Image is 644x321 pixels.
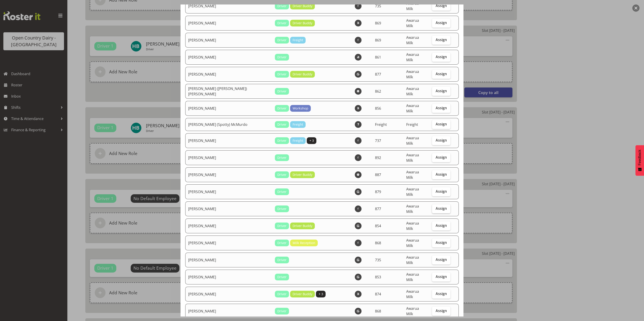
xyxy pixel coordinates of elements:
span: 877 [375,206,381,211]
span: Driver [277,206,287,211]
span: 869 [375,38,381,43]
span: Driver Buddy [293,72,312,77]
span: 853 [375,275,381,280]
span: Awarua Milk [406,238,419,248]
span: 856 [375,106,381,111]
span: Awarua Milk [406,69,419,79]
span: 879 [375,189,381,194]
span: Assign [436,240,447,245]
span: Assign [436,3,447,8]
td: [PERSON_NAME] [185,101,272,116]
span: 737 [375,138,381,143]
td: [PERSON_NAME] ([PERSON_NAME]) [PERSON_NAME] [185,84,272,99]
span: Driver [277,258,287,262]
span: + 3 [309,138,314,143]
span: 892 [375,155,381,160]
span: Driver Buddy [293,172,312,177]
span: 874 [375,292,381,297]
span: Driver [277,21,287,26]
span: 735 [375,4,381,9]
span: Driver [277,223,287,228]
span: Awarua Milk [406,135,419,146]
span: Driver [277,106,287,111]
span: Awarua Milk [406,153,419,163]
td: [PERSON_NAME] [185,16,272,31]
span: Driver [277,155,287,160]
span: Driver [277,89,287,94]
span: Assign [436,106,447,110]
td: [PERSON_NAME] [185,133,272,148]
span: 877 [375,72,381,77]
span: Driver [277,275,287,280]
td: [PERSON_NAME] [185,304,272,319]
span: Awarua Milk [406,18,419,28]
span: Assign [436,189,447,194]
td: [PERSON_NAME] [185,184,272,199]
span: Driver Buddy [293,223,312,228]
span: Assign [436,257,447,262]
span: Feedback [638,150,642,165]
span: Driver [277,72,287,77]
span: Assign [436,274,447,279]
span: Driver [277,138,287,143]
span: Assign [436,223,447,228]
span: Driver [277,122,287,127]
span: 868 [375,240,381,245]
span: 868 [375,309,381,314]
span: Assign [436,20,447,25]
td: [PERSON_NAME] [185,50,272,65]
span: Freight [293,38,303,43]
span: Driver [277,172,287,177]
span: Awarua Milk [406,221,419,231]
span: Driver [277,38,287,43]
span: Freight [375,122,387,127]
span: Awarua Milk [406,187,419,197]
span: Driver [277,292,287,297]
span: 887 [375,172,381,177]
span: Assign [436,89,447,93]
span: + 3 [319,292,323,297]
td: [PERSON_NAME] [185,33,272,48]
td: [PERSON_NAME] [185,167,272,182]
span: Driver [277,189,287,194]
span: Assign [436,172,447,177]
span: Driver [277,55,287,60]
td: [PERSON_NAME] [185,150,272,165]
td: [PERSON_NAME] [185,270,272,284]
span: Awarua Milk [406,306,419,316]
span: 735 [375,258,381,262]
span: Assign [436,155,447,159]
span: Milk Reception [293,240,315,245]
span: Awarua Milk [406,255,419,265]
td: [PERSON_NAME] (Spotty) McMurdo [185,118,272,131]
td: [PERSON_NAME] [185,67,272,82]
span: Driver [277,240,287,245]
span: Freight [406,122,418,127]
span: Freight [293,122,303,127]
span: Awarua Milk [406,204,419,214]
td: [PERSON_NAME] [185,287,272,301]
span: Driver Buddy [293,292,312,297]
span: Awarua Milk [406,289,419,299]
span: Assign [436,206,447,211]
span: Awarua Milk [406,170,419,180]
span: Driver [277,4,287,9]
td: [PERSON_NAME] [185,253,272,267]
span: Assign [436,138,447,142]
span: 854 [375,223,381,228]
td: [PERSON_NAME] [185,218,272,233]
span: Assign [436,308,447,313]
span: Awarua Milk [406,52,419,62]
button: Feedback - Show survey [635,145,644,176]
td: [PERSON_NAME] [185,201,272,216]
span: Assign [436,72,447,76]
span: Awarua Milk [406,103,419,114]
span: Awarua Milk [406,86,419,96]
span: Assign [436,291,447,296]
span: 861 [375,55,381,60]
span: Assign [436,55,447,59]
span: Driver Buddy [293,4,312,9]
span: Assign [436,122,447,126]
td: [PERSON_NAME] [185,236,272,250]
span: Awarua Milk [406,272,419,282]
